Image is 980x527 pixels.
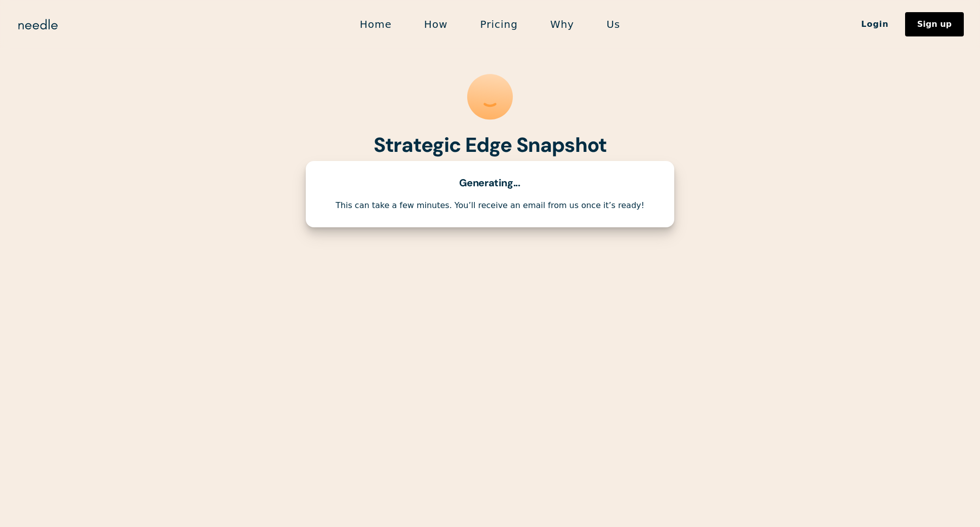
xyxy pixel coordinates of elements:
div: This can take a few minutes. You’ll receive an email from us once it’s ready! [318,200,662,211]
strong: Strategic Edge Snapshot [374,132,607,158]
a: Sign up [905,12,964,36]
a: Login [845,16,905,33]
a: Home [344,14,408,35]
div: Generating... [459,177,521,188]
div: Sign up [917,20,952,28]
a: Why [534,14,590,35]
a: Us [590,14,636,35]
a: Pricing [464,14,534,35]
a: How [408,14,464,35]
